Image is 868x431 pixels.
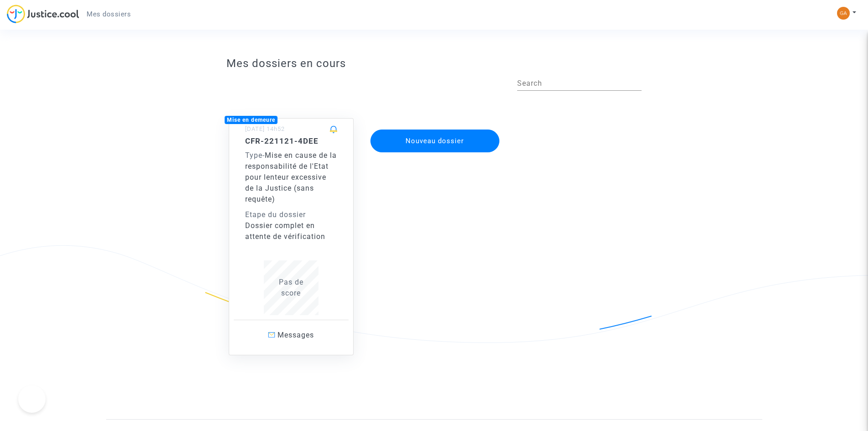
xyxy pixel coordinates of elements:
h5: CFR-221121-4DEE [245,136,337,145]
div: Dossier complet en attente de vérification [245,220,337,242]
h3: Mes dossiers en cours [226,57,642,70]
div: Mise en demeure [225,116,277,124]
button: Nouveau dossier [370,130,500,152]
span: Mise en cause de la responsabilité de l'Etat pour lenteur excessive de la Justice (sans requête) [245,151,337,203]
img: eb89661490473509f8494fc53d5a241c [837,7,850,20]
img: jc-logo.svg [7,5,79,23]
a: Messages [234,320,349,350]
span: Mes dossiers [87,10,131,18]
iframe: Help Scout Beacon - Open [18,385,46,413]
span: Messages [277,331,314,339]
a: Mes dossiers [79,7,138,21]
span: Type [245,151,262,160]
div: Etape du dossier [245,209,337,220]
span: Pas de score [279,278,303,297]
a: Nouveau dossier [370,124,501,132]
a: Mise en demeure[DATE] 14h52CFR-221121-4DEEType-Mise en cause de la responsabilité de l'Etat pour ... [220,100,363,355]
small: [DATE] 14h52 [245,125,285,132]
span: - [245,151,265,160]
